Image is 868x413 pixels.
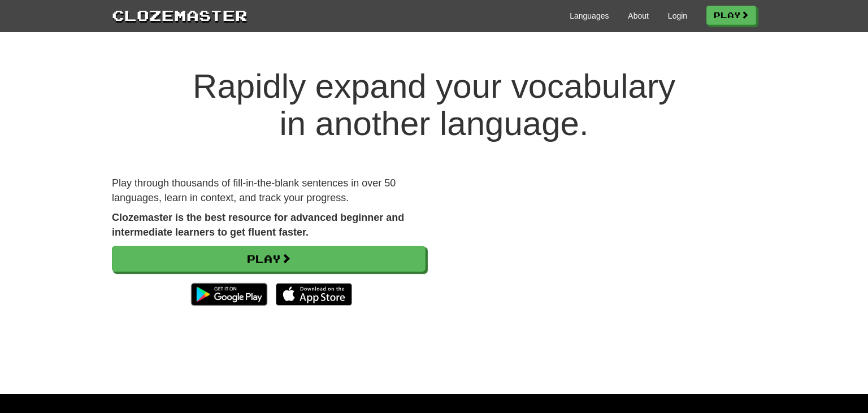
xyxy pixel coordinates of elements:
a: Clozemaster [112,5,248,25]
p: Play through thousands of fill-in-the-blank sentences in over 50 languages, learn in context, and... [112,176,426,205]
a: Play [706,6,756,25]
img: Download_on_the_App_Store_Badge_US-UK_135x40-25178aeef6eb6b83b96f5f2d004eda3bffbb37122de64afbaef7... [276,283,352,306]
a: Languages [570,10,609,21]
a: Login [668,10,687,21]
a: About [628,10,649,21]
strong: Clozemaster is the best resource for advanced beginner and intermediate learners to get fluent fa... [112,212,404,238]
img: Get it on Google Play [185,277,273,311]
a: Play [112,246,426,272]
